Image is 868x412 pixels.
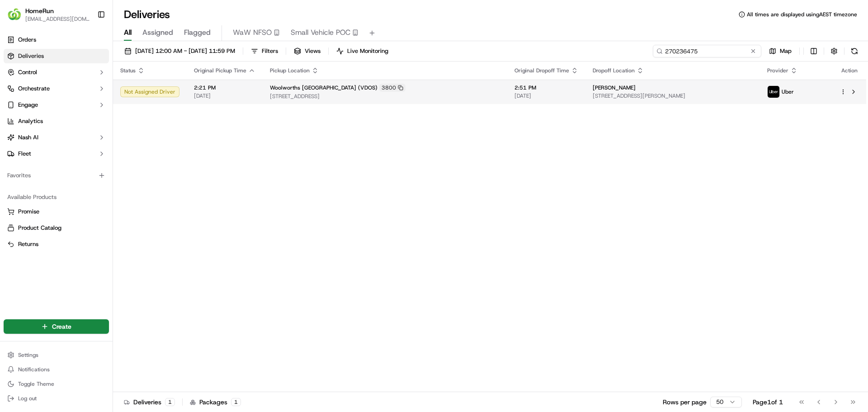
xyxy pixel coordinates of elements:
span: Assigned [142,27,173,38]
input: Type to search [653,45,761,57]
span: 2:51 PM [514,84,578,91]
a: Analytics [4,114,109,128]
span: Live Monitoring [347,47,388,55]
div: Deliveries [124,398,175,407]
a: Product Catalog [7,224,105,232]
div: We're available if you need us! [31,95,114,103]
span: Create [52,322,71,331]
input: Got a question? Start typing here... [24,58,163,68]
span: Pylon [90,153,109,160]
span: Promise [18,208,39,216]
img: Nash [9,9,27,27]
span: Fleet [18,150,31,158]
span: Map [780,47,792,55]
span: [DATE] [194,92,255,99]
span: Log out [18,395,37,402]
button: Orchestrate [4,81,109,96]
span: API Documentation [85,131,145,140]
img: uber-new-logo.jpeg [768,86,779,98]
button: Engage [4,98,109,112]
button: Returns [4,237,109,251]
span: WaW NFSO [233,27,272,38]
p: Welcome 👋 [9,36,165,51]
div: Favorites [4,168,109,183]
div: 1 [165,398,175,406]
div: Start new chat [31,86,148,95]
button: Views [290,45,325,57]
span: Toggle Theme [18,380,54,388]
span: Orchestrate [18,85,50,93]
a: Returns [7,240,105,248]
span: Returns [18,240,38,248]
span: Product Catalog [18,224,61,232]
button: Filters [247,45,282,57]
div: Available Products [4,190,109,204]
span: Control [18,68,37,76]
button: Settings [4,349,109,361]
span: All [124,27,132,38]
button: Log out [4,392,109,405]
span: Dropoff Location [593,67,635,74]
span: Original Pickup Time [194,67,246,74]
button: Start new chat [154,89,165,100]
a: Deliveries [4,49,109,63]
button: [DATE] 12:00 AM - [DATE] 11:59 PM [120,45,239,57]
button: Promise [4,204,109,219]
span: Pickup Location [270,67,310,74]
span: Uber [782,88,794,95]
span: Deliveries [18,52,44,60]
span: Views [305,47,321,55]
h1: Deliveries [124,7,170,22]
div: 💻 [76,132,84,139]
button: Create [4,319,109,334]
span: Settings [18,351,38,359]
span: Woolworths [GEOGRAPHIC_DATA] (VDOS) [270,84,377,91]
span: Status [120,67,136,74]
span: Filters [262,47,278,55]
span: Knowledge Base [18,131,69,140]
button: Product Catalog [4,221,109,235]
img: 1736555255976-a54dd68f-1ca7-489b-9aae-adbdc363a1c4 [9,86,25,103]
img: HomeRun [7,7,22,22]
span: [STREET_ADDRESS] [270,93,500,100]
span: [STREET_ADDRESS][PERSON_NAME] [593,92,753,99]
a: Orders [4,33,109,47]
button: Refresh [848,45,861,57]
div: 1 [231,398,241,406]
span: Original Dropoff Time [514,67,569,74]
a: 💻API Documentation [73,128,149,144]
span: Nash AI [18,133,38,142]
span: Flagged [184,27,211,38]
div: Page 1 of 1 [753,398,783,407]
span: Notifications [18,366,50,373]
a: Promise [7,208,105,216]
div: Packages [190,398,241,407]
button: Toggle Theme [4,378,109,390]
button: Control [4,65,109,80]
span: Orders [18,36,36,44]
a: 📗Knowledge Base [5,128,73,144]
div: 3800 [379,84,406,92]
span: Small Vehicle POC [291,27,350,38]
button: HomeRunHomeRun[EMAIL_ADDRESS][DOMAIN_NAME] [4,4,94,25]
button: HomeRun [25,6,54,15]
div: 📗 [9,132,16,139]
span: 2:21 PM [194,84,255,91]
div: Action [840,67,859,74]
button: Notifications [4,363,109,376]
span: Analytics [18,117,43,125]
span: All times are displayed using AEST timezone [747,11,857,18]
button: Map [765,45,796,57]
span: [PERSON_NAME] [593,84,636,91]
p: Rows per page [663,398,707,407]
button: Nash AI [4,130,109,145]
span: [DATE] 12:00 AM - [DATE] 11:59 PM [135,47,235,55]
button: Fleet [4,147,109,161]
button: Live Monitoring [332,45,392,57]
span: [DATE] [514,92,578,99]
button: [EMAIL_ADDRESS][DOMAIN_NAME] [25,15,90,23]
span: Engage [18,101,38,109]
span: Provider [767,67,788,74]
